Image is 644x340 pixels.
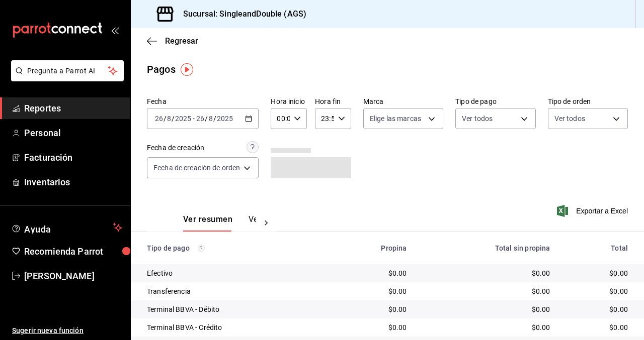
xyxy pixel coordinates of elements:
[183,214,256,232] div: navigation tabs
[339,304,407,314] div: $0.00
[423,244,550,252] div: Total sin propina
[24,245,122,258] span: Recomienda Parrot
[24,126,122,140] span: Personal
[147,98,259,105] label: Fecha
[147,36,198,46] button: Regresar
[566,268,628,278] div: $0.00
[315,98,351,105] label: Hora fin
[339,322,407,332] div: $0.00
[423,322,550,332] div: $0.00
[213,115,216,123] span: /
[165,36,198,46] span: Regresar
[249,214,286,232] button: Ver pagos
[566,286,628,296] div: $0.00
[271,98,307,105] label: Hora inicio
[193,115,195,123] span: -
[339,268,407,278] div: $0.00
[147,268,323,278] div: Efectivo
[566,304,628,314] div: $0.00
[566,244,628,252] div: Total
[205,115,208,123] span: /
[339,286,407,296] div: $0.00
[175,115,192,123] input: ----
[423,286,550,296] div: $0.00
[24,101,122,115] span: Reportes
[363,98,443,105] label: Marca
[462,114,493,124] span: Ver todos
[12,325,122,336] span: Sugerir nueva función
[24,269,122,283] span: [PERSON_NAME]
[172,115,175,123] span: /
[208,115,213,123] input: --
[147,286,323,296] div: Transferencia
[24,175,122,189] span: Inventarios
[559,205,628,217] button: Exportar a Excel
[11,60,124,81] button: Pregunta a Parrot AI
[27,66,108,76] span: Pregunta a Parrot AI
[548,98,628,105] label: Tipo de orden
[24,151,122,164] span: Facturación
[164,115,167,123] span: /
[566,322,628,332] div: $0.00
[181,63,193,76] img: Tooltip marker
[147,143,204,153] div: Fecha de creación
[147,322,323,332] div: Terminal BBVA - Crédito
[111,26,119,34] button: open_drawer_menu
[175,8,306,20] h3: Sucursal: SingleandDouble (AGS)
[153,163,240,173] span: Fecha de creación de orden
[455,98,535,105] label: Tipo de pago
[423,268,550,278] div: $0.00
[370,114,421,124] span: Elige las marcas
[183,214,232,232] button: Ver resumen
[167,115,172,123] input: --
[147,244,323,252] div: Tipo de pago
[147,304,323,314] div: Terminal BBVA - Débito
[198,245,205,252] svg: Los pagos realizados con Pay y otras terminales son montos brutos.
[196,115,205,123] input: --
[554,114,585,124] span: Ver todos
[7,73,124,83] a: Pregunta a Parrot AI
[216,115,233,123] input: ----
[147,62,176,77] div: Pagos
[24,221,109,234] span: Ayuda
[423,304,550,314] div: $0.00
[154,115,164,123] input: --
[339,244,407,252] div: Propina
